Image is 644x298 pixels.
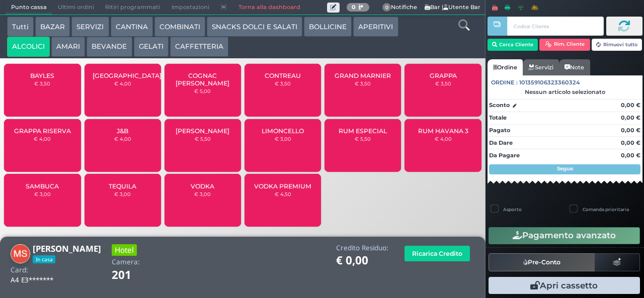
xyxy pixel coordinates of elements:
small: € 3,00 [114,191,131,197]
img: MICHELE SAVERIO TENORE [11,244,30,264]
button: Rim. Cliente [539,39,590,51]
button: COMBINATI [154,17,205,37]
small: € 5,50 [355,136,371,142]
strong: Sconto [489,101,510,110]
span: BAYLES [30,72,54,79]
button: GELATI [134,37,169,57]
strong: 0,00 € [621,127,640,134]
strong: 0,00 € [621,139,640,146]
small: € 4,00 [114,80,131,86]
button: Tutti [7,17,34,37]
button: ALCOLICI [7,37,50,57]
span: VODKA [191,182,214,190]
b: [PERSON_NAME] [33,243,101,254]
span: SAMBUCA [26,182,59,190]
strong: Segue [557,165,573,172]
button: BOLLICINE [304,17,352,37]
button: Pre-Conto [489,253,595,271]
span: Ultimi ordini [52,1,100,15]
div: Nessun articolo selezionato [488,88,642,95]
small: € 3,00 [275,136,291,142]
input: Codice Cliente [507,17,603,36]
small: € 4,00 [114,136,131,142]
strong: Totale [489,114,507,121]
strong: 0,00 € [621,114,640,121]
span: GRAND MARNIER [335,72,391,79]
h4: Camera: [112,258,140,266]
span: VODKA PREMIUM [254,182,311,190]
button: Cerca Cliente [488,39,538,51]
span: Impostazioni [166,1,215,15]
span: Punto cassa [6,1,52,15]
a: Servizi [523,59,559,75]
small: € 3,50 [435,80,451,86]
small: € 3,50 [275,80,291,86]
h3: Hotel [112,244,137,256]
span: [PERSON_NAME] [176,127,229,135]
small: € 3,00 [194,191,211,197]
small: € 3,50 [34,80,50,86]
a: Note [559,59,590,75]
span: In casa [33,255,55,263]
button: SERVIZI [71,17,109,37]
button: CANTINA [111,17,153,37]
span: LIMONCELLO [262,127,304,135]
b: 0 [352,4,356,11]
span: RUM HAVANA 3 [418,127,468,135]
button: Ricarica Credito [405,246,470,261]
span: TEQUILA [109,182,136,190]
button: BEVANDE [87,37,132,57]
a: Torna alla dashboard [232,1,305,15]
span: CONTREAU [265,72,301,79]
button: SNACKS DOLCI E SALATI [207,17,302,37]
h1: € 0,00 [336,254,388,267]
button: AMARI [51,37,85,57]
button: BAZAR [35,17,70,37]
label: Comanda prioritaria [583,206,629,213]
button: APERITIVI [353,17,398,37]
button: CAFFETTERIA [170,37,228,57]
small: € 5,50 [195,136,211,142]
small: € 4,00 [435,136,452,142]
a: Ordine [488,59,523,75]
strong: Pagato [489,127,510,134]
span: GRAPPA [430,72,457,79]
small: € 5,00 [194,88,211,94]
h4: Credito Residuo: [336,244,388,252]
span: [GEOGRAPHIC_DATA] [93,72,162,79]
button: Rimuovi tutto [592,39,642,51]
span: Ritiri programmati [100,1,166,15]
strong: Da Pagare [489,152,520,159]
span: COGNAC [PERSON_NAME] [173,72,233,87]
small: € 4,50 [275,191,291,197]
strong: 0,00 € [621,152,640,159]
strong: 0,00 € [621,102,640,109]
small: € 3,50 [355,80,371,86]
h4: Card: [11,266,28,274]
label: Asporto [503,206,522,213]
span: J&B [117,127,128,135]
strong: Da Dare [489,139,513,146]
small: € 3,00 [34,191,51,197]
span: RUM ESPECIAL [339,127,387,135]
button: Apri cassetto [489,277,640,294]
h1: 201 [112,269,159,281]
span: GRAPPA RISERVA [14,127,71,135]
small: € 4,00 [34,136,51,142]
span: 0 [382,3,391,12]
span: Ordine : [491,78,518,87]
span: 101359106323360324 [519,78,580,87]
button: Pagamento avanzato [489,227,640,244]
